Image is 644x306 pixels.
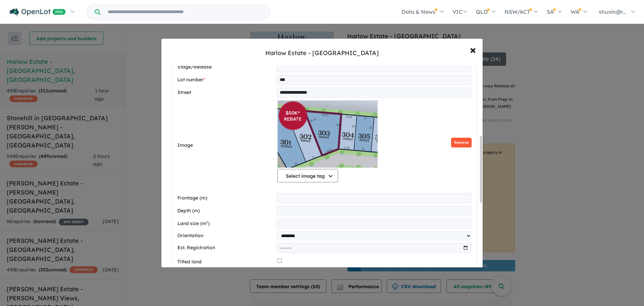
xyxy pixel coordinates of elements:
label: Stage/Release [177,63,274,71]
button: Select image tag [277,169,338,182]
label: Frontage (m) [177,194,274,202]
img: Openlot PRO Logo White [10,8,66,16]
label: Image [177,141,275,149]
label: Orientation [177,232,274,240]
label: Titled land [177,258,275,266]
label: Est. Registration [177,244,274,252]
label: Lot number [177,76,274,84]
span: shuxin@r... [599,8,626,15]
label: Street [177,89,274,97]
label: Land size (m²) [177,220,274,228]
span: × [470,42,476,57]
img: Harlow Estate - Tarneit - Lot 303 [277,100,378,168]
div: Harlow Estate - [GEOGRAPHIC_DATA] [265,49,379,57]
label: Depth (m) [177,207,274,215]
button: Remove [451,138,472,147]
input: Try estate name, suburb, builder or developer [102,5,269,19]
